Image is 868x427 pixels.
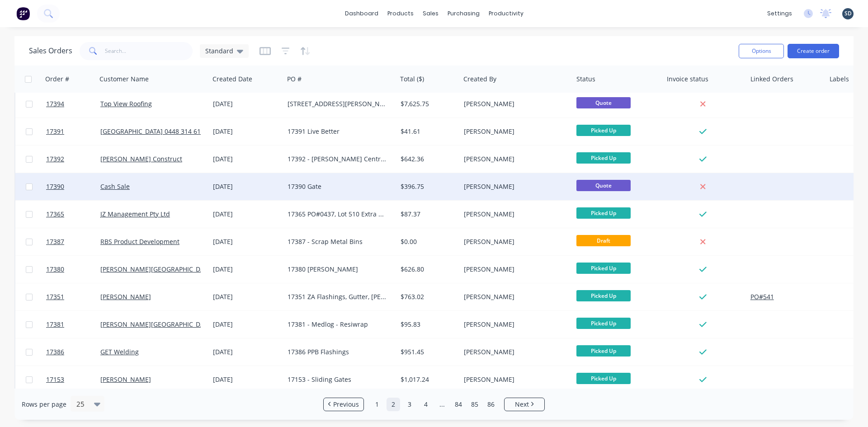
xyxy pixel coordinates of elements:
[401,375,454,384] div: $1,017.24
[515,400,529,409] span: Next
[340,7,383,20] a: dashboard
[213,210,280,219] div: [DATE]
[464,292,564,301] div: [PERSON_NAME]
[463,75,496,84] div: Created By
[576,345,631,357] span: Picked Up
[100,265,213,273] a: [PERSON_NAME][GEOGRAPHIC_DATA]
[576,207,631,219] span: Picked Up
[324,400,363,409] a: Previous page
[46,145,100,173] a: 17392
[288,265,388,274] div: 17380 [PERSON_NAME]
[739,44,784,58] button: Options
[205,46,233,56] span: Standard
[288,237,388,246] div: 17387 - Scrap Metal Bins
[46,155,64,164] span: 17392
[401,182,454,191] div: $396.75
[464,265,564,274] div: [PERSON_NAME]
[213,265,280,274] div: [DATE]
[287,75,302,84] div: PO #
[576,318,631,329] span: Picked Up
[46,283,100,310] a: 17351
[401,99,454,108] div: $7,625.75
[401,210,454,219] div: $87.37
[401,155,454,164] div: $642.36
[46,173,100,200] a: 17390
[750,75,793,84] div: Linked Orders
[320,398,548,411] ul: Pagination
[212,75,252,84] div: Created Date
[464,210,564,219] div: [PERSON_NAME]
[46,338,100,366] a: 17386
[213,99,280,108] div: [DATE]
[46,265,64,274] span: 17380
[403,398,416,411] a: Page 3
[576,125,631,136] span: Picked Up
[401,320,454,329] div: $95.83
[46,237,64,246] span: 17387
[401,127,454,136] div: $41.61
[464,237,564,246] div: [PERSON_NAME]
[484,7,528,20] div: productivity
[288,347,388,357] div: 17386 PPB Flashings
[370,398,384,411] a: Page 1
[667,75,708,84] div: Invoice status
[100,155,182,163] a: [PERSON_NAME] Construct
[505,400,544,409] a: Next page
[452,398,465,411] a: Page 84
[22,400,66,409] span: Rows per page
[16,7,30,20] img: Factory
[288,155,388,164] div: 17392 - [PERSON_NAME] Central Massive Quad Gutter
[45,75,69,84] div: Order #
[46,90,100,117] a: 17394
[401,347,454,357] div: $951.45
[213,375,280,384] div: [DATE]
[100,237,179,246] a: RBS Product Development
[383,7,418,20] div: products
[46,201,100,228] a: 17365
[100,210,170,218] a: JZ Management Pty Ltd
[29,47,72,55] h1: Sales Orders
[333,400,359,409] span: Previous
[576,180,631,191] span: Quote
[288,182,388,191] div: 17390 Gate
[435,398,449,411] a: Jump forward
[788,44,839,58] button: Create order
[46,311,100,338] a: 17381
[418,7,443,20] div: sales
[46,292,64,301] span: 17351
[213,127,280,136] div: [DATE]
[288,292,388,301] div: 17351 ZA Flashings, Gutter, [PERSON_NAME]
[46,228,100,255] a: 17387
[213,182,280,191] div: [DATE]
[213,155,280,164] div: [DATE]
[213,347,280,357] div: [DATE]
[464,155,564,164] div: [PERSON_NAME]
[750,292,774,301] button: PO#541
[288,127,388,136] div: 17391 Live Better
[100,99,152,108] a: Top View Roofing
[443,7,484,20] div: purchasing
[576,75,595,84] div: Status
[830,75,849,84] div: Labels
[100,182,130,191] a: Cash Sale
[100,375,151,384] a: [PERSON_NAME]
[464,127,564,136] div: [PERSON_NAME]
[419,398,433,411] a: Page 4
[576,263,631,274] span: Picked Up
[100,292,151,301] a: [PERSON_NAME]
[576,290,631,301] span: Picked Up
[100,320,213,328] a: [PERSON_NAME][GEOGRAPHIC_DATA]
[484,398,498,411] a: Page 86
[213,237,280,246] div: [DATE]
[576,235,631,246] span: Draft
[105,42,193,60] input: Search...
[576,97,631,108] span: Quote
[213,292,280,301] div: [DATE]
[576,152,631,164] span: Picked Up
[763,7,797,20] div: settings
[401,265,454,274] div: $626.80
[100,347,139,356] a: GET Welding
[100,127,204,136] a: [GEOGRAPHIC_DATA] 0448 314 612
[46,182,64,191] span: 17390
[401,237,454,246] div: $0.00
